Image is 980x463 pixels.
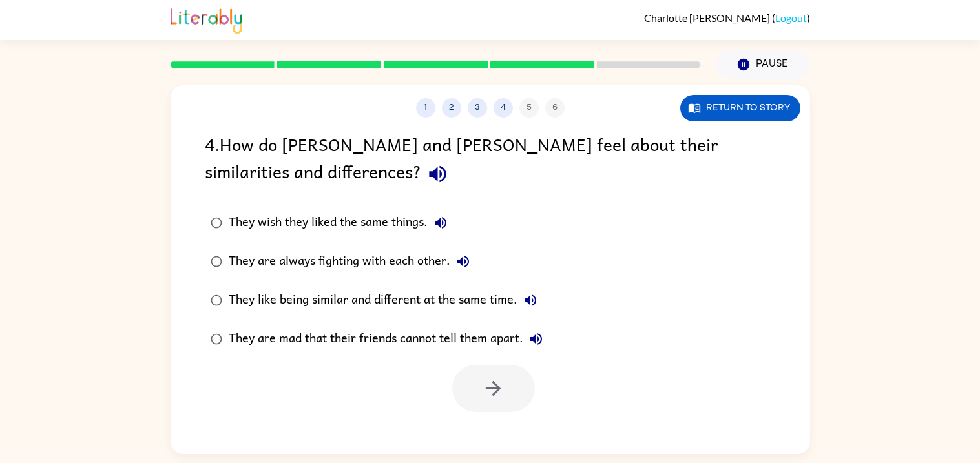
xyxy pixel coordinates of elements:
button: They wish they liked the same things. [428,210,454,236]
button: They are always fighting with each other. [450,249,476,274]
div: They are mad that their friends cannot tell them apart. [229,326,549,352]
button: Return to story [680,95,800,121]
button: 1 [416,98,435,118]
button: They like being similar and different at the same time. [517,287,543,313]
button: 4 [494,98,513,118]
div: They are always fighting with each other. [229,249,476,274]
div: They wish they liked the same things. [229,210,454,236]
button: They are mad that their friends cannot tell them apart. [523,326,549,352]
div: ( ) [644,12,810,24]
div: 4 . How do [PERSON_NAME] and [PERSON_NAME] feel about their similarities and differences? [205,130,776,190]
a: Logout [775,12,807,24]
button: 3 [468,98,487,118]
span: Charlotte [PERSON_NAME] [644,12,772,24]
button: 2 [442,98,461,118]
button: Pause [716,50,810,79]
div: They like being similar and different at the same time. [229,287,543,313]
img: Literably [171,5,242,34]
